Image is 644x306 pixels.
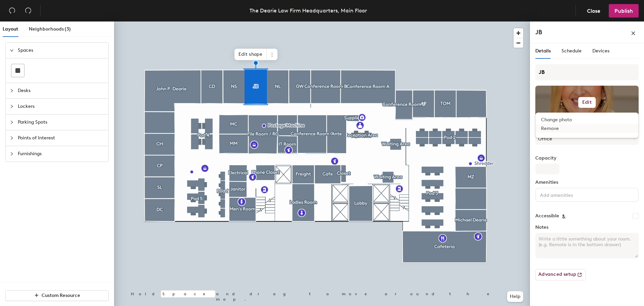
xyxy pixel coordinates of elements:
[539,190,599,199] input: Add amenities
[18,83,104,98] span: Desks
[18,146,104,162] span: Furnishings
[535,48,551,54] span: Details
[3,26,18,32] span: Layout
[535,213,559,219] label: Accessible
[535,28,542,37] h4: JB
[5,290,109,301] button: Custom Resource
[10,152,14,156] span: collapsed
[18,130,104,146] span: Points of Interest
[561,48,582,54] span: Schedule
[609,4,639,17] button: Publish
[5,4,19,17] button: Undo (⌘ + Z)
[10,48,14,52] span: expanded
[18,43,104,58] span: Spaces
[631,31,636,36] span: close
[21,4,35,17] button: Redo (⌘ + ⇧ + Z)
[535,269,586,280] button: Advanced setup
[587,8,600,14] span: Close
[18,115,104,130] span: Parking Spots
[250,6,367,15] div: The Dearie Law Firm Headquarters, Main Floor
[535,225,639,230] label: Notes
[581,4,606,17] button: Close
[535,180,639,185] label: Amenities
[29,26,71,32] span: Neighborhoods (3)
[42,293,80,298] span: Custom Resource
[578,97,596,108] button: Edit
[535,133,639,145] button: Office
[592,48,609,54] span: Devices
[9,7,15,14] span: undo
[10,120,14,124] span: collapsed
[535,156,639,161] label: Capacity
[507,291,523,302] button: Help
[582,100,592,105] h6: Edit
[541,126,633,132] span: Remove
[18,99,104,114] span: Lockers
[234,49,267,60] span: Edit shape
[10,136,14,140] span: collapsed
[614,8,633,14] span: Publish
[10,89,14,93] span: collapsed
[10,104,14,108] span: collapsed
